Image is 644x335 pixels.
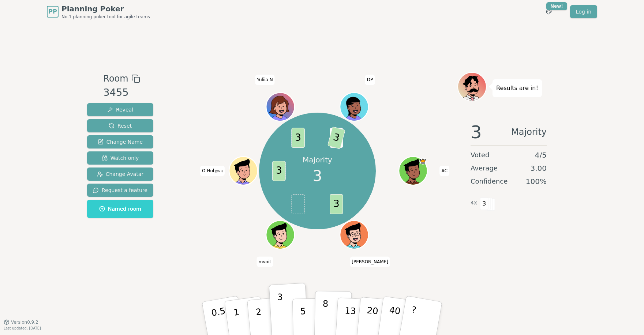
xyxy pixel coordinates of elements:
[200,166,224,176] span: Click to change your name
[4,319,38,325] button: Version0.9.2
[107,106,133,113] span: Reveal
[327,127,345,149] span: 3
[97,170,144,178] span: Change Avatar
[87,151,153,165] button: Watch only
[303,155,332,165] p: Majority
[365,75,375,85] span: Click to change your name
[350,257,390,267] span: Click to change your name
[214,170,223,173] span: (you)
[542,5,555,18] button: New!
[87,184,153,197] button: Request a feature
[439,166,449,176] span: Click to change your name
[47,4,150,20] a: PPPlanning PokerNo.1 planning poker tool for agile teams
[480,197,488,210] span: 3
[526,176,547,187] span: 100 %
[11,319,38,325] span: Version 0.9.2
[230,158,257,184] button: Click to change your avatar
[87,135,153,148] button: Change Name
[546,2,567,10] div: New!
[273,161,286,181] span: 3
[471,123,482,141] span: 3
[93,187,147,194] span: Request a feature
[99,205,141,212] span: Named room
[4,326,41,330] span: Last updated: [DATE]
[61,4,150,14] span: Planning Poker
[471,163,498,173] span: Average
[103,72,128,85] span: Room
[61,14,150,20] span: No.1 planning poker tool for agile teams
[496,83,538,93] p: Results are in!
[471,199,477,207] span: 4 x
[48,7,57,16] span: PP
[98,138,143,146] span: Change Name
[535,150,547,160] span: 4 / 5
[419,158,426,165] span: AC is the host
[102,154,139,162] span: Watch only
[511,123,547,141] span: Majority
[109,122,132,129] span: Reset
[471,176,508,187] span: Confidence
[87,167,153,181] button: Change Avatar
[313,165,322,187] span: 3
[471,150,490,160] span: Voted
[292,128,305,148] span: 3
[103,85,140,100] div: 3455
[87,103,153,116] button: Reveal
[530,163,547,173] span: 3.00
[87,119,153,132] button: Reset
[330,194,344,214] span: 3
[255,75,275,85] span: Click to change your name
[257,257,273,267] span: Click to change your name
[87,200,153,218] button: Named room
[277,292,285,332] p: 3
[570,5,597,18] a: Log in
